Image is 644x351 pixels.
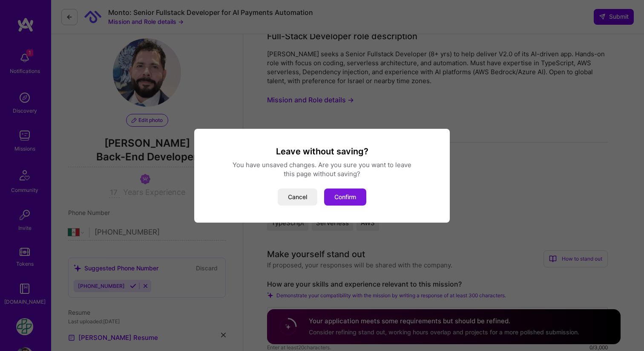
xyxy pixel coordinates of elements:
div: You have unsaved changes. Are you sure you want to leave [204,160,440,169]
button: Confirm [324,189,366,206]
div: this page without saving? [204,169,440,178]
h3: Leave without saving? [204,146,440,157]
div: modal [194,129,450,223]
button: Cancel [278,189,317,206]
